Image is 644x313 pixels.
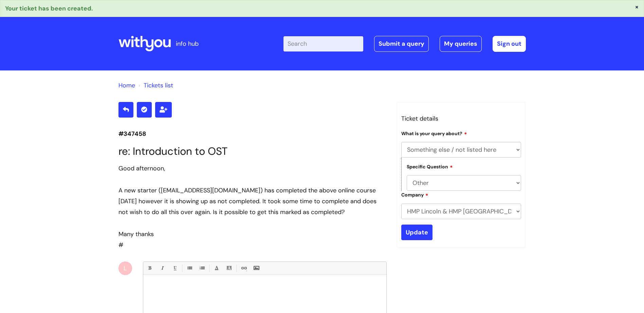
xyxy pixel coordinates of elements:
[118,128,387,139] p: #347458
[401,225,433,240] input: Update
[185,264,194,272] a: • Unordered List (Ctrl-Shift-7)
[407,163,453,170] label: Specific Question
[137,80,173,91] li: Tickets list
[374,36,429,51] a: Submit a query
[239,264,248,272] a: Link
[118,185,387,218] div: A new starter ([EMAIL_ADDRESS][DOMAIN_NAME]) has completed the above online course [DATE] however...
[212,264,221,272] a: Font Color
[158,264,166,272] a: Italic (Ctrl-I)
[252,264,260,272] a: Insert Image...
[283,36,363,51] input: Search
[440,36,482,51] a: My queries
[170,264,179,272] a: Underline(Ctrl-U)
[401,130,467,137] label: What is your query about?
[198,264,206,272] a: 1. Ordered List (Ctrl-Shift-8)
[118,163,387,251] div: #
[118,229,387,239] div: Many thanks
[145,264,154,272] a: Bold (Ctrl-B)
[118,80,135,91] li: Solution home
[493,36,526,51] a: Sign out
[401,113,521,124] h3: Ticket details
[118,145,387,158] h1: re: Introduction to OST
[176,38,199,49] p: info hub
[144,81,173,89] a: Tickets list
[283,36,526,51] div: | -
[635,4,639,10] button: ×
[118,81,135,89] a: Home
[118,163,387,174] div: Good afternoon,
[225,264,233,272] a: Back Color
[118,262,132,275] div: L
[401,191,428,198] label: Company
